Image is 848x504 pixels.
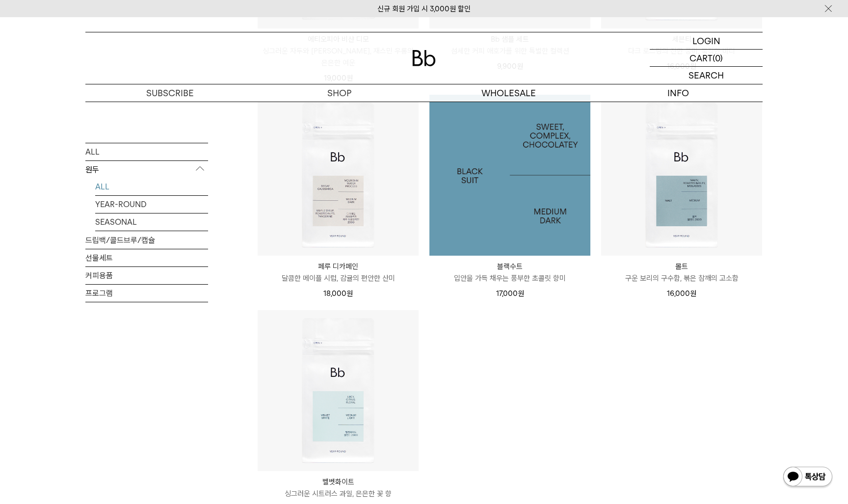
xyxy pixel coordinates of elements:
[650,32,763,50] a: LOGIN
[85,249,208,266] a: 선물세트
[713,50,723,66] p: (0)
[601,261,762,284] a: 몰트 구운 보리의 구수함, 볶은 참깨의 고소함
[258,476,419,488] p: 벨벳화이트
[258,488,419,500] p: 싱그러운 시트러스 과일, 은은한 꽃 향
[689,50,713,66] p: CART
[601,95,762,256] img: 몰트
[689,67,724,84] p: SEARCH
[496,289,524,298] span: 17,000
[429,261,590,284] a: 블랙수트 입안을 가득 채우는 풍부한 초콜릿 향미
[95,213,208,230] a: SEASONAL
[255,84,424,102] a: SHOP
[667,289,696,298] span: 16,000
[258,261,419,284] a: 페루 디카페인 달콤한 메이플 시럽, 감귤의 편안한 산미
[424,84,593,102] p: WHOLESALE
[692,32,720,49] p: LOGIN
[258,310,419,471] img: 벨벳화이트
[85,160,208,178] p: 원두
[323,289,353,298] span: 18,000
[346,289,353,298] span: 원
[258,261,419,272] p: 페루 디카페인
[85,231,208,248] a: 드립백/콜드브루/캡슐
[601,272,762,284] p: 구운 보리의 구수함, 볶은 참깨의 고소함
[690,289,696,298] span: 원
[258,272,419,284] p: 달콤한 메이플 시럽, 감귤의 편안한 산미
[258,476,419,500] a: 벨벳화이트 싱그러운 시트러스 과일, 은은한 꽃 향
[593,84,763,102] p: INFO
[95,178,208,195] a: ALL
[782,466,833,489] img: 카카오톡 채널 1:1 채팅 버튼
[258,95,419,256] img: 페루 디카페인
[85,266,208,284] a: 커피용품
[85,284,208,301] a: 프로그램
[377,4,471,13] a: 신규 회원 가입 시 3,000원 할인
[429,272,590,284] p: 입안을 가득 채우는 풍부한 초콜릿 향미
[429,95,590,256] img: 1000000031_add2_036.jpg
[412,50,436,66] img: 로고
[429,261,590,272] p: 블랙수트
[85,84,255,102] a: SUBSCRIBE
[601,261,762,272] p: 몰트
[518,289,524,298] span: 원
[95,195,208,212] a: YEAR-ROUND
[650,50,763,67] a: CART (0)
[429,95,590,256] a: 블랙수트
[85,143,208,160] a: ALL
